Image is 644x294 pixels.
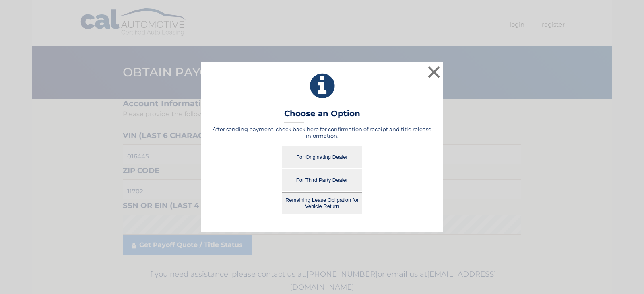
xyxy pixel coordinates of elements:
[211,126,433,139] h5: After sending payment, check back here for confirmation of receipt and title release information.
[282,192,362,214] button: Remaining Lease Obligation for Vehicle Return
[282,169,362,191] button: For Third Party Dealer
[282,146,362,168] button: For Originating Dealer
[284,109,360,123] h3: Choose an Option
[426,64,442,80] button: ×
